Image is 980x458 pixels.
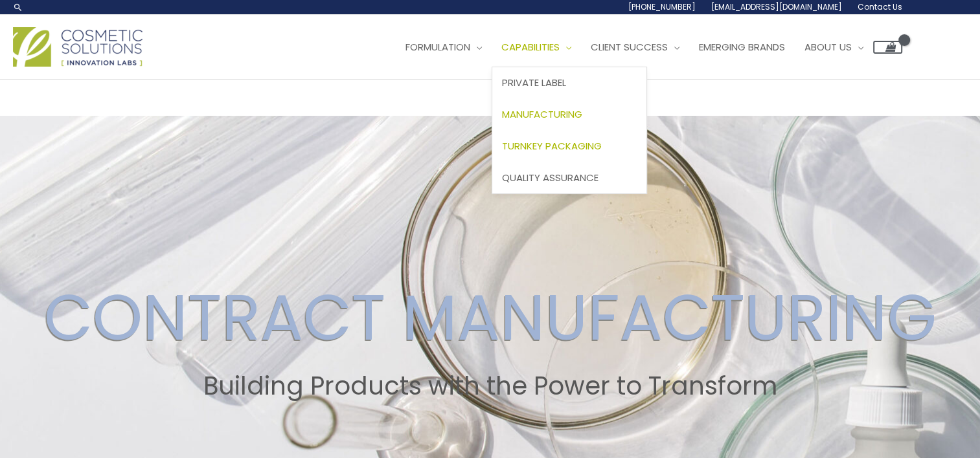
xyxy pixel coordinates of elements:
h2: CONTRACT MANUFACTURING [12,279,968,356]
a: View Shopping Cart, empty [873,41,902,54]
a: Turnkey Packaging [492,130,646,162]
span: Manufacturing [502,107,582,121]
span: Client Success [591,40,668,54]
span: [EMAIL_ADDRESS][DOMAIN_NAME] [711,1,842,12]
img: Cosmetic Solutions Logo [13,27,142,67]
span: Turnkey Packaging [502,139,602,153]
span: Private Label [502,76,566,89]
span: [PHONE_NUMBER] [628,1,696,12]
span: Capabilities [501,40,560,54]
a: Emerging Brands [689,28,795,67]
span: Emerging Brands [699,40,785,54]
a: Capabilities [492,28,581,67]
a: Quality Assurance [492,162,646,193]
span: Formulation [405,40,470,54]
a: About Us [795,28,873,67]
span: About Us [804,40,852,54]
a: Formulation [396,28,492,67]
span: Quality Assurance [502,171,598,184]
span: Contact Us [858,1,902,12]
a: Private Label [492,67,646,99]
a: Manufacturing [492,99,646,131]
a: Search icon link [13,2,23,12]
a: Client Success [581,28,689,67]
h2: Building Products with the Power to Transform [12,371,968,401]
nav: Site Navigation [386,28,902,67]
